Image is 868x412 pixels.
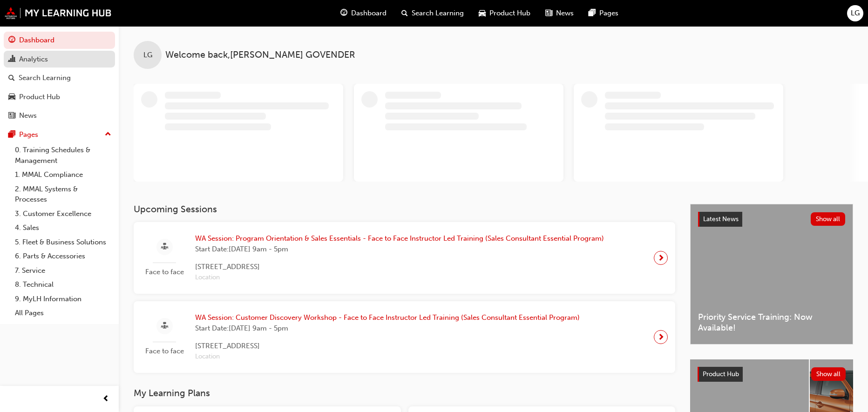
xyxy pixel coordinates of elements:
[4,126,115,143] button: Pages
[4,69,115,87] a: Search Learning
[195,312,580,323] span: WA Session: Customer Discovery Workshop - Face to Face Instructor Led Training (Sales Consultant ...
[703,215,739,223] span: Latest News
[19,129,38,140] div: Pages
[589,7,596,19] span: pages-icon
[102,393,109,405] span: prev-icon
[851,8,860,19] span: LG
[8,36,15,45] span: guage-icon
[4,107,115,124] a: News
[195,272,604,283] span: Location
[8,74,15,82] span: search-icon
[195,233,604,244] span: WA Session: Program Orientation & Sales Essentials - Face to Face Instructor Led Training (Sales ...
[658,331,665,344] span: next-icon
[161,241,168,253] span: sessionType_FACE_TO_FACE-icon
[141,346,188,357] span: Face to face
[698,312,845,333] span: Priority Service Training: Now Available!
[394,4,471,23] a: search-iconSearch Learning
[8,112,15,120] span: news-icon
[11,292,115,306] a: 9. MyLH Information
[333,4,394,23] a: guage-iconDashboard
[489,8,530,19] span: Product Hub
[141,230,668,286] a: Face to faceWA Session: Program Orientation & Sales Essentials - Face to Face Instructor Led Trai...
[4,88,115,106] a: Product Hub
[11,249,115,263] a: 6. Parts & Accessories
[471,4,538,23] a: car-iconProduct Hub
[195,244,604,255] span: Start Date: [DATE] 9am - 5pm
[11,221,115,235] a: 4. Sales
[8,93,15,101] span: car-icon
[811,212,846,226] button: Show all
[195,351,580,362] span: Location
[134,204,675,215] h3: Upcoming Sessions
[11,168,115,182] a: 1. MMAL Compliance
[19,110,37,121] div: News
[412,8,464,19] span: Search Learning
[698,212,845,227] a: Latest NewsShow all
[847,5,863,21] button: LG
[658,251,665,264] span: next-icon
[11,207,115,221] a: 3. Customer Excellence
[4,30,115,126] button: DashboardAnalyticsSearch LearningProduct HubNews
[4,32,115,49] a: Dashboard
[545,7,552,19] span: news-icon
[690,204,853,344] a: Latest NewsShow allPriority Service Training: Now Available!
[8,131,15,139] span: pages-icon
[538,4,581,23] a: news-iconNews
[105,128,111,141] span: up-icon
[811,367,846,381] button: Show all
[141,267,188,277] span: Face to face
[195,341,580,351] span: [STREET_ADDRESS]
[581,4,626,23] a: pages-iconPages
[703,370,739,378] span: Product Hub
[351,8,387,19] span: Dashboard
[599,8,618,19] span: Pages
[11,235,115,250] a: 5. Fleet & Business Solutions
[19,92,60,102] div: Product Hub
[195,262,604,272] span: [STREET_ADDRESS]
[698,367,846,382] a: Product HubShow all
[19,54,48,65] div: Analytics
[401,7,408,19] span: search-icon
[165,50,355,61] span: Welcome back , [PERSON_NAME] GOVENDER
[11,306,115,320] a: All Pages
[19,73,71,83] div: Search Learning
[8,55,15,64] span: chart-icon
[479,7,486,19] span: car-icon
[143,50,152,61] span: LG
[340,7,347,19] span: guage-icon
[161,320,168,332] span: sessionType_FACE_TO_FACE-icon
[11,277,115,292] a: 8. Technical
[11,182,115,207] a: 2. MMAL Systems & Processes
[5,7,112,19] img: mmal
[134,388,675,398] h3: My Learning Plans
[4,51,115,68] a: Analytics
[141,309,668,365] a: Face to faceWA Session: Customer Discovery Workshop - Face to Face Instructor Led Training (Sales...
[556,8,574,19] span: News
[11,143,115,168] a: 0. Training Schedules & Management
[195,323,580,334] span: Start Date: [DATE] 9am - 5pm
[11,263,115,278] a: 7. Service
